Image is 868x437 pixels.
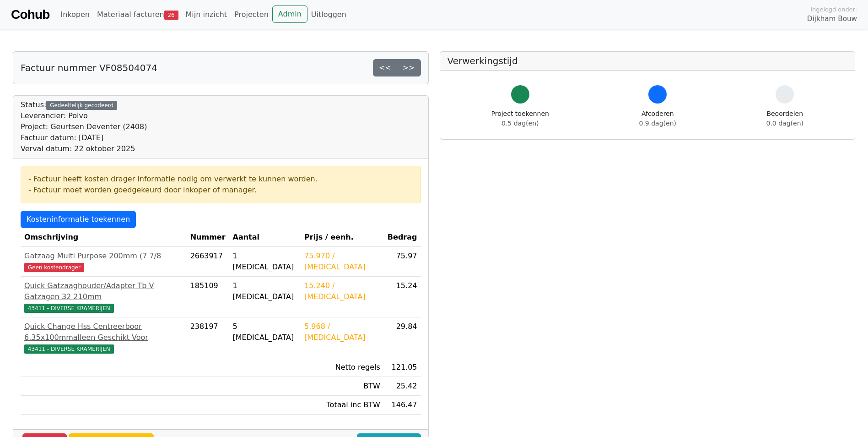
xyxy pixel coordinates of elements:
td: 15.24 [384,277,421,317]
a: Gatzaag Multi Purpose 200mm (7 7/8Geen kostendrager [24,251,183,273]
div: Beoordelen [766,109,803,128]
a: Cohub [11,4,49,26]
div: Status: [21,99,147,154]
a: Quick Change Hss Centreerboor 6.35x100mmalleen Geschikt Voor43411 - DIVERSE KRAMERIJEN [24,321,183,354]
div: 5.968 / [MEDICAL_DATA] [304,321,380,343]
span: Ingelogd onder: [810,5,857,14]
div: 15.240 / [MEDICAL_DATA] [304,280,380,302]
td: 238197 [187,317,229,358]
td: 25.42 [384,377,421,396]
td: 2663917 [187,247,229,277]
span: 26 [164,11,178,20]
th: Bedrag [384,228,421,247]
td: 185109 [187,277,229,317]
div: 1 [MEDICAL_DATA] [233,251,297,273]
a: Kosteninformatie toekennen [21,211,136,228]
div: Afcoderen [639,109,676,128]
div: 75.970 / [MEDICAL_DATA] [304,251,380,273]
div: Project toekennen [491,109,549,128]
div: Project: Geurtsen Deventer (2408) [21,121,147,132]
div: - Factuur moet worden goedgekeurd door inkoper of manager. [28,185,413,196]
th: Nummer [187,228,229,247]
span: 43411 - DIVERSE KRAMERIJEN [24,344,114,354]
td: Netto regels [301,358,384,377]
div: Factuur datum: [DATE] [21,132,147,143]
td: 75.97 [384,247,421,277]
span: 0.9 dag(en) [639,120,676,127]
a: Mijn inzicht [182,5,231,24]
th: Aantal [229,228,301,247]
a: Materiaal facturen26 [93,5,182,24]
div: 5 [MEDICAL_DATA] [233,321,297,343]
div: Verval datum: 22 oktober 2025 [21,143,147,154]
span: Geen kostendrager [24,263,84,272]
div: 1 [MEDICAL_DATA] [233,280,297,302]
div: Gedeeltelijk gecodeerd [46,101,117,110]
div: Quick Change Hss Centreerboor 6.35x100mmalleen Geschikt Voor [24,321,183,343]
a: >> [397,59,421,76]
td: Totaal inc BTW [301,396,384,415]
a: Admin [272,5,307,23]
div: Leverancier: Polvo [21,110,147,121]
a: Projecten [231,5,272,24]
span: 0.0 dag(en) [766,120,803,127]
a: << [373,59,397,76]
a: Inkopen [57,5,93,24]
h5: Factuur nummer VF08504074 [21,62,157,73]
span: 43411 - DIVERSE KRAMERIJEN [24,304,114,313]
td: 146.47 [384,396,421,415]
td: BTW [301,377,384,396]
th: Prijs / eenh. [301,228,384,247]
h5: Verwerkingstijd [447,55,848,66]
a: Quick Gatzaaghouder/Adapter Tb V Gatzagen 32 210mm43411 - DIVERSE KRAMERIJEN [24,280,183,313]
div: Quick Gatzaaghouder/Adapter Tb V Gatzagen 32 210mm [24,280,183,302]
td: 121.05 [384,358,421,377]
span: 0.5 dag(en) [501,120,539,127]
th: Omschrijving [21,228,187,247]
span: Dijkham Bouw [807,14,857,24]
div: Gatzaag Multi Purpose 200mm (7 7/8 [24,251,183,262]
td: 29.84 [384,317,421,358]
div: - Factuur heeft kosten drager informatie nodig om verwerkt te kunnen worden. [28,174,413,185]
a: Uitloggen [307,5,350,24]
